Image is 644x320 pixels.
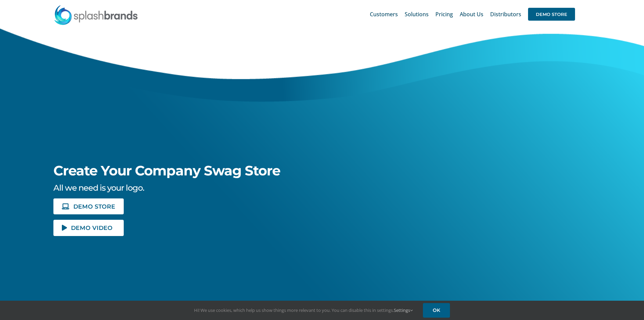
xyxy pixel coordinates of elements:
span: All we need is your logo. [53,183,144,193]
nav: Main Menu [370,3,575,25]
a: OK [423,303,450,318]
span: Pricing [435,12,453,17]
span: Hi! We use cookies, which help us show things more relevant to you. You can disable this in setti... [194,307,413,313]
span: Customers [370,12,398,17]
a: Customers [370,3,398,25]
a: DEMO STORE [53,198,124,214]
a: DEMO STORE [528,3,575,25]
span: DEMO STORE [528,8,575,21]
span: About Us [460,12,483,17]
img: SplashBrands.com Logo [54,5,138,25]
span: DEMO STORE [73,204,115,209]
span: Solutions [405,12,429,17]
span: DEMO VIDEO [71,225,113,231]
a: Settings [394,307,413,313]
span: Create Your Company Swag Store [53,162,280,179]
span: Distributors [490,12,521,17]
a: Pricing [435,3,453,25]
a: Distributors [490,3,521,25]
